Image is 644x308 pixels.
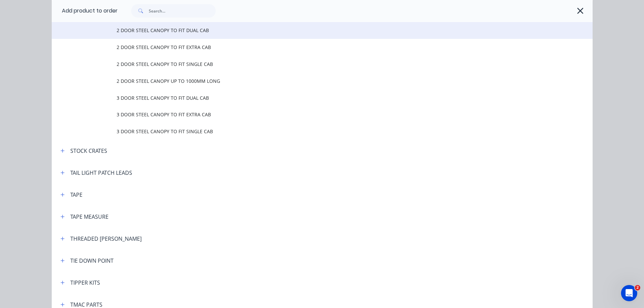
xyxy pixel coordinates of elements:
[117,44,497,51] span: 2 DOOR STEEL CANOPY TO FIT EXTRA CAB
[149,4,216,18] input: Search...
[70,147,107,155] div: STOCK CRATES
[117,77,497,85] span: 2 DOOR STEEL CANOPY UP TO 1000MM LONG
[70,191,82,199] div: TAPE
[70,257,114,265] div: TIE DOWN POINT
[117,128,497,135] span: 3 DOOR STEEL CANOPY TO FIT SINGLE CAB
[70,169,132,177] div: TAIL LIGHT PATCH LEADS
[117,27,497,34] span: 2 DOOR STEEL CANOPY TO FIT DUAL CAB
[70,235,142,243] div: THREADED [PERSON_NAME]
[621,285,637,301] iframe: Intercom live chat
[70,213,109,221] div: TAPE MEASURE
[117,94,497,101] span: 3 DOOR STEEL CANOPY TO FIT DUAL CAB
[635,285,640,290] span: 2
[117,111,497,118] span: 3 DOOR STEEL CANOPY TO FIT EXTRA CAB
[70,279,100,287] div: TIPPER KITS
[117,61,497,68] span: 2 DOOR STEEL CANOPY TO FIT SINGLE CAB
